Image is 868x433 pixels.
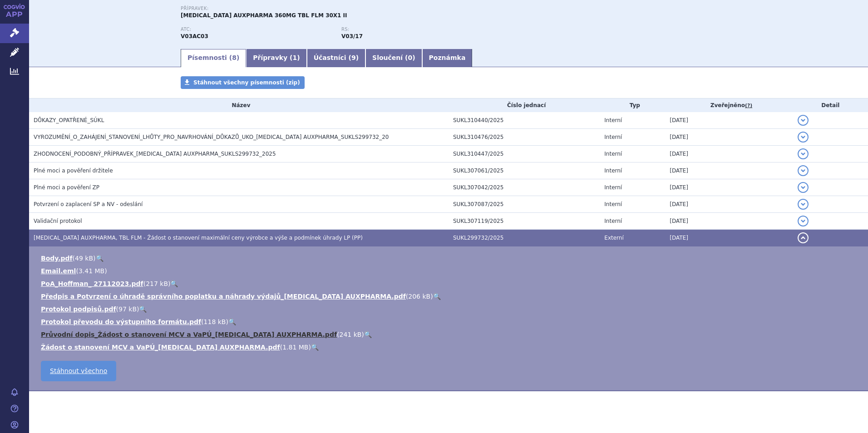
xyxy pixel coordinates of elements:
[41,267,76,275] a: Email.eml
[793,98,868,112] th: Detail
[307,49,365,67] a: Účastníci (9)
[665,146,793,162] td: [DATE]
[604,134,622,140] span: Interní
[665,162,793,179] td: [DATE]
[29,98,449,112] th: Název
[364,331,372,338] a: 🔍
[449,162,600,179] td: SUKL307061/2025
[449,129,600,146] td: SUKL310476/2025
[311,344,319,351] a: 🔍
[341,27,493,32] p: RS:
[41,280,143,287] a: PoA_Hoffman_ 27112023.pdf
[170,280,178,287] a: 🔍
[798,165,809,176] button: detail
[181,49,246,67] a: Písemnosti (8)
[41,279,859,288] li: ( )
[449,146,600,162] td: SUKL310447/2025
[204,318,226,325] span: 118 kB
[449,230,600,246] td: SUKL299732/2025
[422,49,473,67] a: Poznámka
[34,134,389,140] span: VYROZUMĚNÍ_O_ZAHÁJENÍ_STANOVENÍ_LHŮTY_PRO_NAVRHOVÁNÍ_DŮKAZŮ_UKO_DEFERASIROX AUXPHARMA_SUKLS299732_20
[41,266,859,276] li: ( )
[34,167,113,174] span: Plné moci a pověření držitele
[181,12,347,19] span: [MEDICAL_DATA] AUXPHARMA 360MG TBL FLM 30X1 II
[600,98,665,112] th: Typ
[604,151,622,157] span: Interní
[41,344,280,351] a: Žádost o stanovení MCV a VaPÚ_[MEDICAL_DATA] AUXPHARMA.pdf
[146,280,168,287] span: 217 kB
[665,98,793,112] th: Zveřejněno
[604,167,622,174] span: Interní
[41,293,406,300] a: Předpis a Potvrzení o úhradě správního poplatku a náhrady výdajů_[MEDICAL_DATA] AUXPHARMA.pdf
[118,305,137,313] span: 97 kB
[798,148,809,159] button: detail
[96,255,104,262] a: 🔍
[665,213,793,230] td: [DATE]
[139,305,147,313] a: 🔍
[34,218,82,224] span: Validační protokol
[339,331,361,338] span: 241 kB
[665,112,793,129] td: [DATE]
[433,293,441,300] a: 🔍
[41,254,859,263] li: ( )
[665,129,793,146] td: [DATE]
[193,79,300,86] span: Stáhnout všechny písemnosti (zip)
[449,179,600,196] td: SUKL307042/2025
[41,305,859,314] li: ( )
[246,49,306,67] a: Přípravky (1)
[449,196,600,213] td: SUKL307087/2025
[34,151,276,157] span: ZHODNOCENÍ_PODOBNÝ_PŘÍPRAVEK_DEFERASIROX AUXPHARMA_SUKLS299732_2025
[449,112,600,129] td: SUKL310440/2025
[745,103,752,109] abbr: (?)
[228,318,236,325] a: 🔍
[181,6,502,11] p: Přípravek:
[41,330,859,339] li: ( )
[604,184,622,191] span: Interní
[341,33,363,39] strong: deferasirox
[604,117,622,123] span: Interní
[798,132,809,143] button: detail
[282,344,308,351] span: 1.81 MB
[41,331,337,338] a: Průvodní dopis_Žádost o stanovení MCV a VaPÚ_[MEDICAL_DATA] AUXPHARMA.pdf
[798,232,809,243] button: detail
[34,201,143,207] span: Potvrzení o zaplacení SP a NV - odeslání
[449,213,600,230] td: SUKL307119/2025
[665,179,793,196] td: [DATE]
[408,293,430,300] span: 206 kB
[798,216,809,226] button: detail
[665,230,793,246] td: [DATE]
[41,361,116,381] a: Stáhnout všechno
[293,54,297,61] span: 1
[604,218,622,224] span: Interní
[34,117,104,123] span: DŮKAZY_OPATŘENÉ_SÚKL
[41,255,73,262] a: Body.pdf
[79,267,104,275] span: 3.41 MB
[41,305,116,313] a: Protokol podpisů.pdf
[41,292,859,301] li: ( )
[798,115,809,126] button: detail
[604,235,623,241] span: Externí
[351,54,356,61] span: 9
[41,343,859,352] li: ( )
[449,98,600,112] th: Číslo jednací
[34,235,363,241] span: DEFERASIROX AUXPHARMA, TBL FLM - Žádost o stanovení maximální ceny výrobce a výše a podmínek úhra...
[41,318,201,325] a: Protokol převodu do výstupního formátu.pdf
[408,54,412,61] span: 0
[665,196,793,213] td: [DATE]
[604,201,622,207] span: Interní
[34,184,99,191] span: Plné moci a pověření ZP
[798,182,809,193] button: detail
[232,54,237,61] span: 8
[798,199,809,210] button: detail
[181,27,332,32] p: ATC:
[181,33,208,39] strong: DEFERASIROX
[75,255,93,262] span: 49 kB
[181,76,305,89] a: Stáhnout všechny písemnosti (zip)
[41,317,859,326] li: ( )
[365,49,422,67] a: Sloučení (0)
